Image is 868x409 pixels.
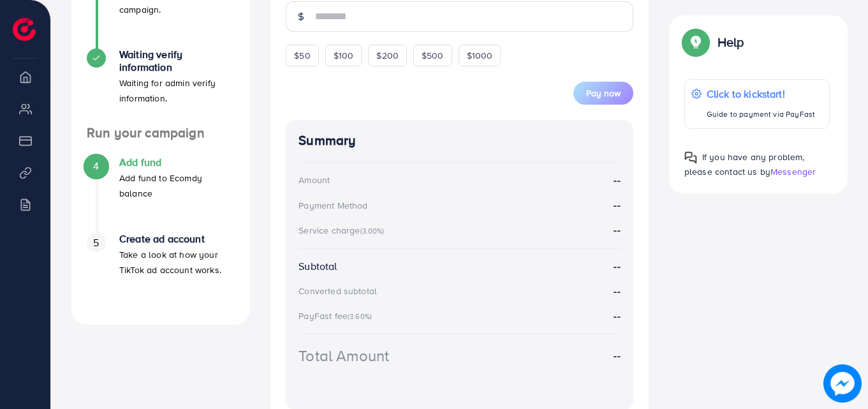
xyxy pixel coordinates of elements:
[71,156,250,233] li: Add fund
[71,125,250,141] h4: Run your campaign
[823,364,862,403] img: image
[119,156,235,168] h4: Add fund
[119,247,235,278] p: Take a look at how your TikTok ad account works.
[586,87,621,100] span: Pay now
[298,259,337,274] div: Subtotal
[573,82,633,105] button: Pay now
[119,233,235,245] h4: Create ad account
[614,173,620,188] strong: --
[294,49,310,62] span: $50
[422,49,444,62] span: $500
[360,226,385,236] small: (3.00%)
[298,224,388,237] div: Service charge
[298,285,377,297] div: Converted subtotal
[71,233,250,309] li: Create ad account
[684,151,697,164] img: Popup guide
[614,284,620,299] strong: --
[119,48,235,73] h4: Waiting verify information
[467,49,493,62] span: $1000
[684,31,707,54] img: Popup guide
[348,311,372,322] small: (3.60%)
[298,174,330,186] div: Amount
[707,107,815,122] p: Guide to payment via PayFast
[71,48,250,125] li: Waiting verify information
[334,49,354,62] span: $100
[614,259,620,274] strong: --
[614,198,620,212] strong: --
[298,133,621,149] h4: Summary
[298,345,389,367] div: Total Amount
[707,86,815,101] p: Click to kickstart!
[376,49,399,62] span: $200
[614,309,620,323] strong: --
[119,75,235,106] p: Waiting for admin verify information.
[717,34,744,50] p: Help
[13,18,36,41] img: logo
[684,151,805,178] span: If you have any problem, please contact us by
[93,235,99,250] span: 5
[298,309,376,322] div: PayFast fee
[93,159,99,174] span: 4
[614,348,620,363] strong: --
[770,165,816,178] span: Messenger
[614,223,620,237] strong: --
[298,199,367,212] div: Payment Method
[119,170,235,201] p: Add fund to Ecomdy balance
